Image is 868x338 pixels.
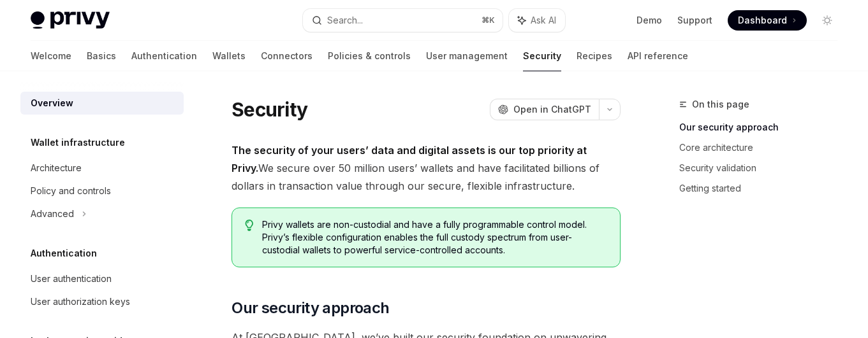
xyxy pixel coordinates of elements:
a: Authentication [131,41,197,71]
button: Search...⌘K [303,9,503,32]
button: Toggle dark mode [817,10,837,31]
div: Architecture [31,160,82,176]
button: Ask AI [509,9,565,32]
a: Security [523,41,561,71]
div: Overview [31,95,73,111]
a: Overview [20,92,184,115]
span: Open in ChatGPT [513,103,591,116]
div: User authentication [31,271,112,286]
a: Security validation [679,158,848,178]
div: Policy and controls [31,183,111,199]
a: Wallets [212,41,246,71]
a: API reference [628,41,688,71]
span: We secure over 50 million users’ wallets and have facilitated billions of dollars in transaction ... [232,141,621,195]
a: Getting started [679,178,848,199]
a: User management [426,41,508,71]
span: On this page [692,97,749,112]
h5: Wallet infrastructure [31,135,125,150]
a: Recipes [577,41,612,71]
a: Connectors [261,41,313,71]
strong: The security of your users’ data and digital assets is our top priority at Privy. [232,144,587,174]
a: Welcome [31,41,71,71]
a: Our security approach [679,117,848,137]
a: Support [677,14,712,27]
a: Architecture [20,157,184,180]
div: Advanced [31,206,74,222]
span: Privy wallets are non-custodial and have a fully programmable control model. Privy’s flexible con... [262,218,607,257]
span: Our security approach [232,298,389,318]
h5: Authentication [31,246,97,261]
a: Basics [87,41,116,71]
div: Search... [327,13,363,28]
a: Core architecture [679,137,848,158]
span: Dashboard [738,14,787,27]
span: Ask AI [531,14,556,27]
a: Policies & controls [328,41,411,71]
a: User authentication [20,267,184,290]
svg: Tip [245,220,254,231]
a: User authorization keys [20,290,184,313]
div: User authorization keys [31,294,130,309]
button: Open in ChatGPT [490,99,599,120]
a: Demo [636,14,662,27]
span: ⌘ K [482,15,495,25]
h1: Security [232,98,307,121]
img: light logo [31,11,110,29]
a: Dashboard [728,10,807,31]
a: Policy and controls [20,180,184,202]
